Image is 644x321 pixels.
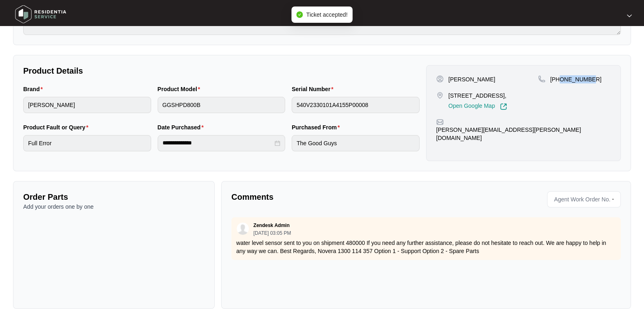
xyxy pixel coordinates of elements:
[292,123,343,131] label: Purchased From
[436,126,611,142] p: [PERSON_NAME][EMAIL_ADDRESS][PERSON_NAME][DOMAIN_NAME]
[237,223,249,235] img: user.svg
[292,85,336,93] label: Serial Number
[612,193,617,205] p: -
[158,85,204,93] label: Product Model
[292,97,420,113] input: Serial Number
[550,75,602,83] p: [PHONE_NUMBER]
[23,135,151,151] input: Product Fault or Query
[448,75,495,83] p: [PERSON_NAME]
[158,123,207,131] label: Date Purchased
[627,14,632,18] img: dropdown arrow
[23,85,46,93] label: Brand
[158,97,286,113] input: Product Model
[436,92,444,99] img: map-pin
[23,97,151,113] input: Brand
[163,139,273,147] input: Date Purchased
[253,222,290,229] p: Zendesk Admin
[236,239,616,255] p: water level sensor sent to you on shipment 480000 If you need any further assistance, please do n...
[12,2,69,26] img: residentia service logo
[306,11,347,18] span: Ticket accepted!
[551,193,610,205] span: Agent Work Order No.
[500,103,507,110] img: Link-External
[253,231,291,236] p: [DATE] 03:05 PM
[23,203,204,211] p: Add your orders one by one
[23,191,204,203] p: Order Parts
[23,123,92,131] label: Product Fault or Query
[297,11,303,18] span: check-circle
[448,103,507,110] a: Open Google Map
[436,75,444,83] img: user-pin
[436,118,444,126] img: map-pin
[292,135,420,151] input: Purchased From
[448,92,507,100] p: [STREET_ADDRESS],
[231,191,420,203] p: Comments
[23,65,420,76] p: Product Details
[538,75,545,83] img: map-pin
